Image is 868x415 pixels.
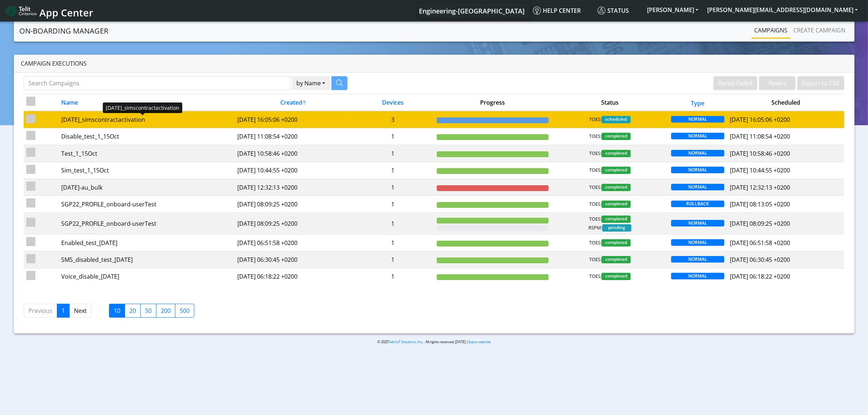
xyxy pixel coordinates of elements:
span: ROLLBACK [671,201,724,207]
a: App Center [6,3,92,19]
td: [DATE] 11:08:54 +0200 [235,128,352,145]
a: Telit IoT Solutions, Inc. [388,340,424,344]
div: Sim_test_1_15Oct [61,166,232,175]
button: Revert [759,76,795,90]
span: App Center [39,6,93,19]
span: Status [598,7,629,15]
span: completed [602,256,631,263]
a: Help center [530,3,595,18]
td: [DATE] 10:58:46 +0200 [235,145,352,162]
th: Scheduled [727,94,845,111]
span: [DATE] 08:13:05 +0200 [730,200,790,208]
div: [DATE]_simscontractactivation [103,102,182,113]
span: [DATE] 06:30:45 +0200 [730,256,790,264]
img: logo-telit-cinterion-gw-new.png [6,5,36,17]
div: Campaign Executions [14,55,855,73]
span: [DATE] 10:44:55 +0200 [730,166,790,174]
img: status.svg [598,7,606,15]
div: Voice_disable_[DATE] [61,272,232,281]
td: [DATE] 12:32:13 +0200 [235,179,352,195]
span: Help center [533,7,581,15]
span: completed [602,133,631,140]
span: TOES: [589,150,602,157]
div: [DATE]_simscontractactivation [61,115,232,124]
a: Campaigns [752,23,791,38]
span: NORMAL [671,239,724,246]
td: 1 [352,145,434,162]
span: TOES: [589,133,602,140]
span: TOES: [589,256,602,263]
a: On-Boarding Manager [20,24,109,38]
td: [DATE] 06:30:45 +0200 [235,251,352,268]
span: [DATE] 11:08:54 +0200 [730,132,790,140]
button: by Name [292,76,330,90]
button: [PERSON_NAME][EMAIL_ADDRESS][DOMAIN_NAME] [703,3,862,16]
a: 1 [57,304,70,318]
div: Enabled_test_[DATE] [61,238,232,247]
span: [DATE] 06:18:22 +0200 [730,272,790,280]
a: Next [69,304,92,318]
span: completed [602,184,631,191]
td: [DATE] 06:18:22 +0200 [235,268,352,285]
div: [DATE]-au_bulk [61,183,232,192]
span: completed [602,150,631,157]
th: Name [59,94,234,111]
div: Disable_test_1_15Oct [61,132,232,141]
span: NORMAL [671,116,724,123]
span: NORMAL [671,256,724,263]
span: [DATE] 12:32:13 +0200 [730,183,790,191]
span: NORMAL [671,150,724,156]
td: [DATE] 06:51:58 +0200 [235,234,352,251]
label: 50 [140,304,156,318]
span: NORMAL [671,273,724,279]
span: NORMAL [671,220,724,226]
td: [DATE] 08:09:25 +0200 [235,196,352,213]
input: Search Campaigns [24,76,291,90]
td: 3 [352,111,434,128]
span: completed [602,216,631,223]
label: 20 [125,304,141,318]
span: completed [602,239,631,247]
p: © 2025 . All rights reserved.[DATE] | [222,339,646,345]
span: scheduled [602,116,631,123]
td: 1 [352,196,434,213]
span: RSPM: [588,224,602,232]
td: 1 [352,251,434,268]
span: NORMAL [671,167,724,173]
span: completed [602,201,631,208]
th: Progress [434,94,551,111]
span: TOES: [589,201,602,208]
th: Devices [352,94,434,111]
span: NORMAL [671,133,724,139]
img: knowledge.svg [533,7,541,15]
span: TOES: [589,167,602,174]
td: [DATE] 16:05:06 +0200 [235,111,352,128]
th: Type [669,94,727,111]
a: Your current platform instance [419,3,524,18]
td: [DATE] 08:09:25 +0200 [235,213,352,234]
button: Export to CSV [797,76,844,90]
span: [DATE] 16:05:06 +0200 [730,116,790,124]
div: Test_1_15Oct [61,149,232,158]
label: 200 [156,304,175,318]
td: 1 [352,213,434,234]
span: TOES: [589,184,602,191]
span: completed [602,273,631,280]
td: 1 [352,128,434,145]
span: [DATE] 08:09:25 +0200 [730,220,790,228]
span: [DATE] 06:51:58 +0200 [730,239,790,247]
td: [DATE] 10:44:55 +0200 [235,162,352,179]
a: Status [595,3,643,18]
td: 1 [352,179,434,195]
td: 1 [352,268,434,285]
td: 1 [352,162,434,179]
span: TOES: [589,216,602,223]
span: NORMAL [671,184,724,190]
a: Status website [468,340,491,344]
label: 500 [175,304,194,318]
div: SMS_disabled_test_[DATE] [61,255,232,264]
span: completed [602,167,631,174]
span: TOES: [589,116,602,123]
span: [DATE] 10:58:46 +0200 [730,150,790,158]
label: 10 [109,304,125,318]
